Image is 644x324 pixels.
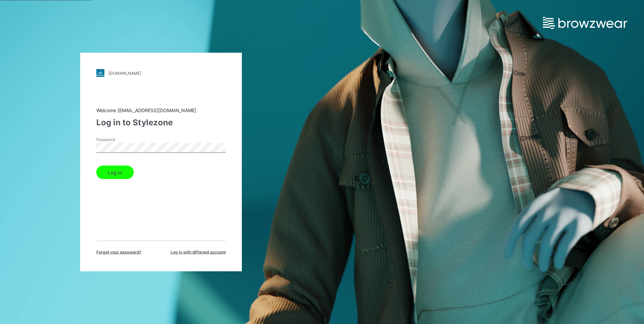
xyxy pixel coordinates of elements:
button: Log in [96,166,134,179]
label: Password [96,137,143,143]
span: Log in with different account [170,249,226,255]
img: stylezone-logo.562084cfcfab977791bfbf7441f1a819.svg [96,69,104,77]
img: browzwear-logo.e42bd6dac1945053ebaf764b6aa21510.svg [543,17,627,29]
span: Forget your password? [96,249,141,255]
div: Log in to Stylezone [96,117,226,129]
div: [DOMAIN_NAME] [108,70,141,75]
div: Welcome [EMAIL_ADDRESS][DOMAIN_NAME] [96,107,226,114]
a: [DOMAIN_NAME] [96,69,226,77]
